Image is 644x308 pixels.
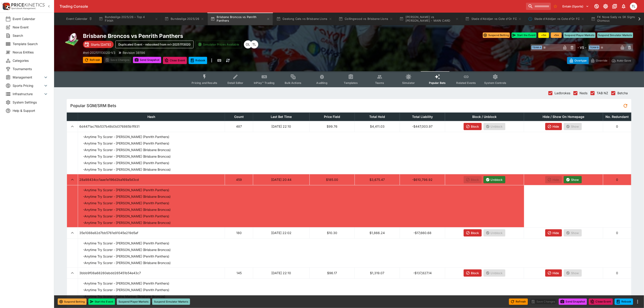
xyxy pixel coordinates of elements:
[560,3,592,10] button: Select Tenant
[593,2,601,10] button: Connected to PK
[589,57,610,64] button: Override
[68,229,76,237] button: expand row
[309,113,355,121] th: Price Field
[464,229,482,237] button: Block
[545,123,562,130] button: Hide
[96,13,161,25] button: Bundesliga 2025/26 – Top 4 Finish
[13,33,48,38] span: Search
[83,201,169,205] p: - Anytime Try Scorer - [PERSON_NAME] (Penrith Panthers)
[225,227,253,238] td: 180
[580,91,587,95] span: Neds
[564,32,595,38] button: Suspend Player Markets
[64,13,95,25] button: Event Calendar
[13,92,43,96] span: Infrastructure
[602,2,610,10] button: Toggle light/dark mode
[13,67,48,71] span: Tournaments
[567,57,589,64] button: Overtype
[115,41,194,48] button: Duplicated Event - rebooked from nrl-20251113020
[400,121,445,132] td: -$447,003.97
[559,299,587,305] button: Send Snapshot
[589,299,613,305] button: Close Event
[225,113,253,121] th: Count
[225,121,253,132] td: 487
[123,50,145,55] p: Revision 38196
[400,113,445,121] th: Total Liability
[309,121,355,132] td: $99.76
[400,227,445,238] td: -$17,660.68
[610,57,633,64] button: Auto-Save
[83,294,165,299] p: - Anytime Try Scorer - Deine Mariner (Brisbane Broncos)
[91,42,111,47] p: Starts [DATE]
[78,174,225,185] td: 28a98434cc1aae1e196d2ba169a5d3cd
[13,100,48,105] span: System Settings
[484,176,505,183] button: Unblock
[83,220,171,225] p: - Anytime Try Scorer - [PERSON_NAME] (Brisbane Broncos)
[617,91,628,95] span: Betcha
[630,3,637,10] div: Trent Lewis
[189,57,207,64] button: Duplicated Event - rebooked from nrl-20251113020
[68,122,76,131] button: expand row
[78,267,225,278] td: 3bbb9f08a68260ebdd265451b54e43c7
[65,32,79,47] img: rugby_league.png
[605,271,630,275] p: 0
[355,113,400,121] th: Total Hold
[88,299,115,305] button: Start the Event
[524,113,603,121] th: Hide / Show On Homepage
[615,299,633,305] button: Duplicated Event - rebooked from nrl-20251113020
[254,81,275,85] span: InPlay™ Trading
[162,13,207,25] button: Bundesliga 2025/26
[605,177,630,182] p: 0
[629,1,639,11] button: Trent Lewis
[464,269,482,277] button: Block
[545,269,562,277] button: Hide
[83,214,169,218] p: - Anytime Try Scorer - [PERSON_NAME] (Penrith Panthers)
[192,81,217,85] span: Pricing and Results
[545,229,562,237] button: Hide
[83,167,171,172] p: - Anytime Try Scorer - [PERSON_NAME] (Brisbane Broncos)
[316,81,328,85] span: Auditing
[567,57,633,64] div: Start From
[60,4,524,9] div: Trading Console
[83,134,169,139] p: - Anytime Try Scorer - [PERSON_NAME] (Penrith Panthers)
[253,227,309,238] td: [DATE] 22:02
[463,13,525,25] button: Stade d'Abidjan vs Cote d'Or FC
[532,46,542,49] span: Team A
[83,241,169,246] p: - Anytime Try Scorer - [PERSON_NAME] (Penrith Panthers)
[253,267,309,278] td: [DATE] 22:10
[397,13,462,25] button: [PERSON_NAME] vs [PERSON_NAME] - MAIN CARD
[375,81,384,85] span: Teams
[564,176,582,183] button: Show
[225,267,253,278] td: 145
[188,71,510,87] div: Event type filters
[13,50,48,55] span: Nexus Entities
[400,267,445,278] td: -$137,827.14
[13,108,48,113] span: Help & Support
[551,32,562,38] button: +5m
[611,2,619,10] button: Documentation
[603,113,631,121] th: No. Redundant
[617,58,631,63] p: Auto-Save
[355,174,400,185] td: $3,675.47
[274,13,335,25] button: Geelong Cats vs Brisbane Lions
[83,207,171,212] p: - Anytime Try Scorer - [PERSON_NAME] (Brisbane Broncos)
[445,113,524,121] th: Block / Unblock
[78,121,225,132] td: 6d4471ac76b537b48d3d376865b1f931
[309,267,355,278] td: $96.17
[464,123,482,130] button: Block
[355,121,400,132] td: $4,411.03
[244,40,252,48] div: Owen Looney
[429,81,446,85] span: Popular Bets
[253,121,309,132] td: [DATE] 22:10
[163,57,187,64] button: Close Event
[152,299,190,305] button: Suspend Simulator Markets
[635,299,640,304] button: more
[83,32,358,39] h2: Copy To Clipboard
[589,46,600,49] span: Team B
[83,194,171,199] p: - Anytime Try Scorer - [PERSON_NAME] (Brisbane Broncos)
[11,3,45,7] img: PriceKinetics
[253,174,309,185] td: [DATE] 20:44
[227,81,243,85] span: Detail Editor
[83,154,171,159] p: - Anytime Try Scorer - [PERSON_NAME] (Brisbane Broncos)
[578,45,586,50] h6: - VS -
[538,32,549,38] button: +1m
